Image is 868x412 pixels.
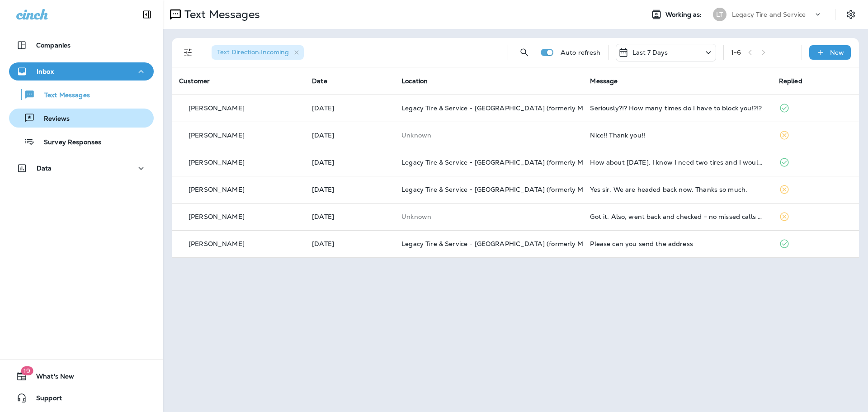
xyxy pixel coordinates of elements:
div: LT [713,8,726,21]
div: Text Direction:Incoming [212,45,304,60]
button: 19What's New [9,367,154,385]
button: Inbox [9,62,154,81]
p: [PERSON_NAME] [189,240,245,247]
button: Filters [179,43,197,62]
span: Legacy Tire & Service - [GEOGRAPHIC_DATA] (formerly Magic City Tire & Service) [401,104,656,112]
button: Settings [843,6,859,23]
p: Auto refresh [561,49,601,56]
p: [PERSON_NAME] [189,104,245,112]
p: [PERSON_NAME] [189,132,245,139]
p: This customer does not have a last location and the phone number they messaged is not assigned to... [401,132,576,139]
p: Oct 1, 2025 11:50 AM [312,186,387,193]
span: Replied [779,77,802,85]
p: Reviews [35,115,70,123]
p: Data [37,165,52,172]
span: Legacy Tire & Service - [GEOGRAPHIC_DATA] (formerly Magic City Tire & Service) [401,185,656,194]
span: Working as: [665,11,704,19]
button: Search Messages [515,43,533,62]
p: Inbox [37,68,54,75]
div: Seriously?!? How many times do I have to block you!?!? [590,104,764,112]
p: [PERSON_NAME] [189,159,245,166]
div: Nice!! Thank you!! [590,132,764,139]
p: Companies [36,42,71,49]
div: Yes sir. We are headed back now. Thanks so much. [590,186,764,193]
span: Date [312,77,327,85]
span: Legacy Tire & Service - [GEOGRAPHIC_DATA] (formerly Magic City Tire & Service) [401,240,656,248]
button: Text Messages [9,85,154,104]
button: Collapse Sidebar [134,5,160,24]
p: Last 7 Days [632,49,668,56]
p: Sep 29, 2025 08:13 AM [312,240,387,247]
p: This customer does not have a last location and the phone number they messaged is not assigned to... [401,213,576,220]
span: Message [590,77,618,85]
p: Legacy Tire and Service [732,11,806,18]
p: Oct 1, 2025 08:39 AM [312,213,387,220]
button: Reviews [9,109,154,128]
p: Oct 2, 2025 10:30 AM [312,159,387,166]
p: Oct 3, 2025 08:56 AM [312,132,387,139]
div: 1 - 6 [731,49,741,56]
span: Legacy Tire & Service - [GEOGRAPHIC_DATA] (formerly Magic City Tire & Service) [401,158,656,166]
span: Text Direction : Incoming [217,48,289,56]
p: Text Messages [35,91,90,100]
p: Survey Responses [35,138,101,147]
p: [PERSON_NAME] [189,213,245,220]
button: Support [9,389,154,407]
span: 19 [21,366,33,375]
button: Data [9,159,154,177]
span: Customer [179,77,210,85]
span: Support [27,394,62,405]
button: Survey Responses [9,132,154,151]
p: Text Messages [181,8,260,21]
div: Please can you send the address [590,240,764,247]
span: What's New [27,373,74,384]
div: How about on Monday. I know I need two tires and I would like a basic checkup of the car in gener... [590,159,764,166]
p: Oct 5, 2025 10:28 AM [312,104,387,112]
p: New [830,49,844,56]
button: Companies [9,36,154,54]
p: [PERSON_NAME] [189,186,245,193]
div: Got it. Also, went back and checked - no missed calls or voicemails. Not sure what happened, but ... [590,213,764,220]
span: Location [401,77,428,85]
